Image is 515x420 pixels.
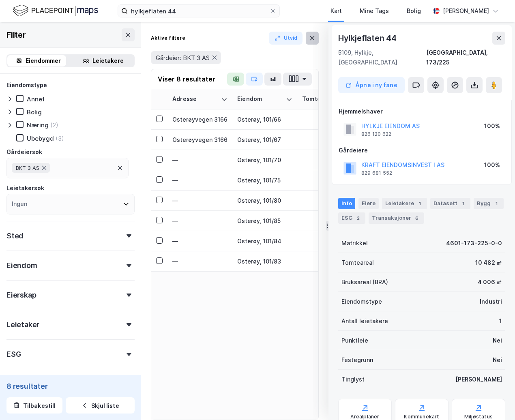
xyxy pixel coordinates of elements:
div: Osterøy, 101/80 [237,196,292,205]
div: — [172,156,227,164]
div: [PERSON_NAME] [443,6,489,16]
div: 5109, Hylkje, [GEOGRAPHIC_DATA] [338,48,426,67]
div: Arealplaner [350,414,379,420]
div: Bolig [407,6,421,16]
span: BKT 3 AS [16,165,39,171]
div: Antall leietakere [341,316,388,326]
div: 10 482 ㎡ [475,258,502,268]
div: Eiendom [6,261,37,270]
div: Bygg [474,198,504,209]
div: 829 681 552 [361,170,392,176]
input: Søk på adresse, matrikkel, gårdeiere, leietakere eller personer [128,5,270,17]
div: 4 989 ㎡ [302,176,345,184]
div: Mine Tags [360,6,389,16]
div: 100% [484,160,500,170]
div: 1 [499,316,502,326]
div: ESG [6,349,21,359]
div: Nei [493,355,502,365]
div: ESG [338,212,365,224]
div: (2) [50,121,58,129]
div: Leietaker [6,320,39,330]
div: Aktive filtere [151,35,185,41]
div: Eiere [358,198,379,209]
div: Info [338,198,355,209]
div: Osterøy, 101/66 [237,115,292,124]
div: — [172,237,227,245]
div: — [172,257,227,266]
div: Tinglyst [341,375,365,384]
div: 826 120 622 [361,131,391,137]
div: Eiendommer [26,56,61,66]
div: Eiendomstype [341,297,382,306]
button: Tilbakestill [6,397,62,414]
div: Osterøyvegen 3166 [172,115,227,124]
div: Osterøyvegen 3166 [172,135,227,144]
button: Åpne i ny fane [338,77,405,93]
div: Industri [480,297,502,306]
div: Ingen [12,199,27,209]
div: — [172,196,227,205]
div: Filter [6,28,26,41]
div: Leietakersøk [6,183,44,193]
iframe: Chat Widget [474,381,515,420]
div: 8 resultater [6,381,135,391]
div: Kart [330,6,342,16]
div: Eierskap [6,290,36,300]
div: Annet [27,95,45,103]
div: 51 709 ㎡ [302,156,345,164]
div: Osterøy, 101/70 [237,156,292,164]
div: Osterøy, 101/83 [237,257,292,266]
div: 1 [416,199,424,208]
div: 1 945 ㎡ [302,216,345,225]
div: Leietakere [382,198,427,209]
div: 8 111 ㎡ [302,135,345,144]
div: Ubebygd [27,135,54,142]
span: Gårdeier: BKT 3 AS [156,54,210,62]
div: [GEOGRAPHIC_DATA], 173/225 [426,48,505,67]
div: Eiendomstype [6,80,47,90]
div: 6 [413,214,421,222]
div: 13 973 ㎡ [302,196,345,205]
div: Gårdeiere [339,146,505,155]
div: 1 [492,199,500,208]
div: Tomteareal [341,258,374,268]
img: logo.f888ab2527a4732fd821a326f86c7f29.svg [13,4,98,18]
div: Osterøy, 101/85 [237,216,292,225]
div: — [172,176,227,184]
div: — [172,216,227,225]
div: Viser 8 resultater [158,74,215,84]
div: Matrikkel [341,238,368,248]
div: Leietakere [92,56,124,66]
div: Hjemmelshaver [339,107,505,116]
div: 1 628 ㎡ [302,237,345,245]
button: Skjul liste [66,397,135,414]
div: Miljøstatus [464,414,493,420]
button: Utvid [269,32,303,45]
div: Sted [6,231,24,241]
div: Tomtestr. [302,95,335,103]
div: 2 [354,214,362,222]
div: Kommunekart [404,414,439,420]
div: Eiendom [237,95,283,103]
div: 593 ㎡ [302,115,345,124]
div: 4 006 ㎡ [478,277,502,287]
div: Festegrunn [341,355,373,365]
div: Hylkjeflaten 44 [338,32,398,45]
div: Nei [493,336,502,345]
div: Adresse [172,95,218,103]
div: (3) [56,135,64,142]
div: 1 [459,199,467,208]
div: Osterøy, 101/75 [237,176,292,184]
div: 4601-173-225-0-0 [446,238,502,248]
div: Osterøy, 101/67 [237,135,292,144]
div: Punktleie [341,336,368,345]
div: Næring [27,121,49,129]
div: Bruksareal (BRA) [341,277,388,287]
div: Bolig [27,108,42,116]
div: Osterøy, 101/84 [237,237,292,245]
div: 100% [484,121,500,131]
div: [PERSON_NAME] [455,375,502,384]
div: Transaksjoner [369,212,424,224]
div: Gårdeiersøk [6,147,42,157]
